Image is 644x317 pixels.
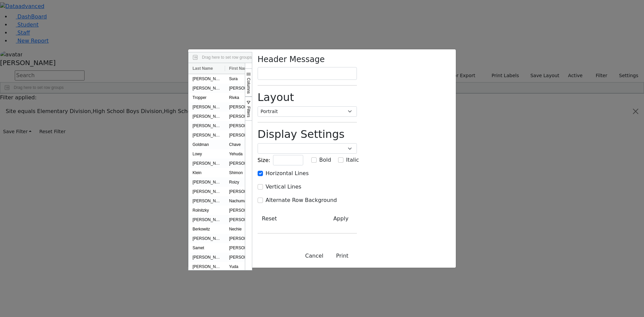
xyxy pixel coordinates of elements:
div: Press SPACE to select this row. [189,215,450,224]
div: Press SPACE to select this row. [189,224,450,234]
div: Press SPACE to select this row. [189,187,450,196]
label: Bold [319,156,331,164]
button: Close [301,250,328,262]
div: Rivka [225,93,263,102]
span: Filters [246,106,251,117]
div: Nechie [225,224,263,234]
div: Shimon [225,168,263,177]
div: Press SPACE to select this row. [189,84,450,93]
div: [PERSON_NAME] [225,234,263,243]
div: [PERSON_NAME] [189,130,225,140]
button: Reset [258,212,281,225]
button: Filters [245,97,252,121]
div: Yehuda [225,149,263,159]
div: [PERSON_NAME] [225,253,263,262]
div: Press SPACE to select this row. [189,149,450,159]
div: [PERSON_NAME] [189,159,225,168]
label: Alternate Row Background [266,196,337,204]
div: [PERSON_NAME] [189,102,225,112]
div: Nachuma [225,196,263,206]
div: Rolnitzky [189,206,225,215]
label: Size: [258,156,270,164]
div: Press SPACE to select this row. [189,168,450,177]
div: Samet [189,243,225,253]
div: Press SPACE to select this row. [189,140,450,149]
div: [PERSON_NAME] [225,206,263,215]
div: [PERSON_NAME] [225,130,263,140]
div: [PERSON_NAME] [225,102,263,112]
div: Press SPACE to select this row. [189,262,450,271]
div: Yuda [225,262,263,271]
div: [PERSON_NAME] [225,121,263,130]
div: [PERSON_NAME] [225,215,263,224]
div: Press SPACE to select this row. [189,74,450,84]
span: Last Name [193,66,213,71]
div: [PERSON_NAME] [225,112,263,121]
h2: Display Settings [258,128,357,141]
label: Italic [346,156,359,164]
div: [PERSON_NAME] [189,187,225,196]
div: Press SPACE to select this row. [189,206,450,215]
div: [PERSON_NAME] [189,262,225,271]
div: [PERSON_NAME] [189,121,225,130]
div: Sura [225,74,263,84]
div: Press SPACE to select this row. [189,112,450,121]
div: Press SPACE to select this row. [189,93,450,102]
div: Press SPACE to select this row. [189,159,450,168]
div: Chave [225,140,263,149]
h2: Layout [258,91,357,104]
button: Apply [325,212,357,225]
div: Tropper [189,93,225,102]
h4: Header Message [258,55,357,64]
div: Press SPACE to select this row. [189,177,450,187]
label: Vertical Lines [266,183,302,191]
div: Press SPACE to select this row. [189,121,450,130]
div: Klein [189,168,225,177]
button: Columns [245,68,252,97]
div: Press SPACE to select this row. [189,196,450,206]
div: Press SPACE to select this row. [189,243,450,253]
div: [PERSON_NAME] [189,84,225,93]
div: Press SPACE to select this row. [189,102,450,112]
div: Berkowitz [189,224,225,234]
span: Columns [246,78,251,94]
div: [PERSON_NAME] [189,196,225,206]
div: [PERSON_NAME] [189,253,225,262]
div: [PERSON_NAME] [225,159,263,168]
span: Drag here to set row groups [202,55,252,60]
div: [PERSON_NAME] [189,74,225,84]
div: [PERSON_NAME] [189,177,225,187]
div: [PERSON_NAME] [225,84,263,93]
label: Horizontal Lines [266,169,309,177]
span: First Name [229,66,250,71]
button: Print [328,250,357,262]
div: Press SPACE to select this row. [189,253,450,262]
div: [PERSON_NAME] [225,243,263,253]
div: Press SPACE to select this row. [189,130,450,140]
div: [PERSON_NAME] [225,187,263,196]
div: [PERSON_NAME] [189,215,225,224]
div: Roizy [225,177,263,187]
div: Goldman [189,140,225,149]
div: Press SPACE to select this row. [189,234,450,243]
div: [PERSON_NAME] [189,112,225,121]
div: Lowy [189,149,225,159]
div: [PERSON_NAME] [189,234,225,243]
